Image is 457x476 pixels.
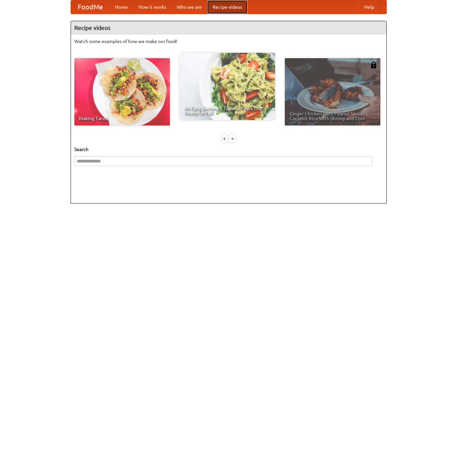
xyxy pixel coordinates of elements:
a: An Easy, Summery Tomato Pasta That's Ready for Fall [180,53,275,120]
p: Watch some examples of how we make our food! [74,38,383,45]
img: 483408.png [370,62,377,68]
div: » [229,134,235,143]
span: Making Tacos [79,116,165,121]
h4: Recipe videos [71,21,386,35]
div: « [222,134,228,143]
h5: Search [74,146,383,153]
a: Who we are [172,0,207,14]
a: Help [359,0,380,14]
a: Home [110,0,133,14]
a: Making Tacos [74,58,170,125]
a: FoodMe [71,0,110,14]
a: Recipe videos [207,0,247,14]
a: How it works [133,0,172,14]
span: An Easy, Summery Tomato Pasta That's Ready for Fall [184,106,270,115]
